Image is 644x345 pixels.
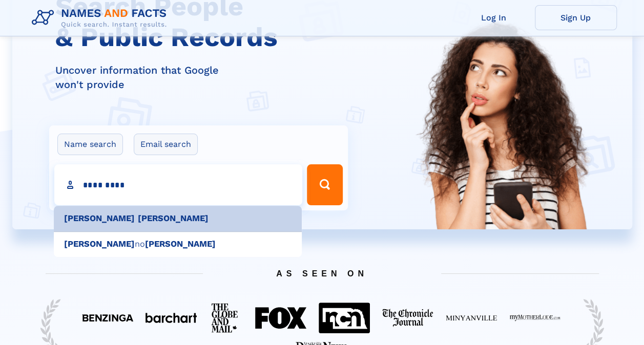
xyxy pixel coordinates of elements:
a: Sign Up [535,5,617,30]
img: Featured on The Globe And Mail [209,301,243,335]
div: no [54,231,302,257]
img: Featured on Benzinga [82,314,133,321]
b: [PERSON_NAME] [64,239,135,249]
span: AS SEEN ON [30,256,614,291]
img: Search People and Public records [409,18,599,281]
div: Uncover information that Google won't provide [55,63,355,92]
img: Featured on My Mother Lode [509,314,560,321]
b: [PERSON_NAME] [64,213,135,223]
img: Featured on FOX 40 [255,307,306,329]
a: Log In [453,5,535,30]
img: Featured on NCN [319,303,370,333]
b: [PERSON_NAME] [138,213,209,223]
img: Featured on BarChart [146,313,197,322]
label: Email search [134,134,198,155]
b: [PERSON_NAME] [145,239,216,249]
img: Featured on The Chronicle Journal [382,309,433,327]
input: search input [54,164,302,205]
button: Search Button [307,164,343,205]
img: Featured on Minyanville [446,314,497,321]
img: Logo Names and Facts [28,4,175,32]
label: Name search [57,134,123,155]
